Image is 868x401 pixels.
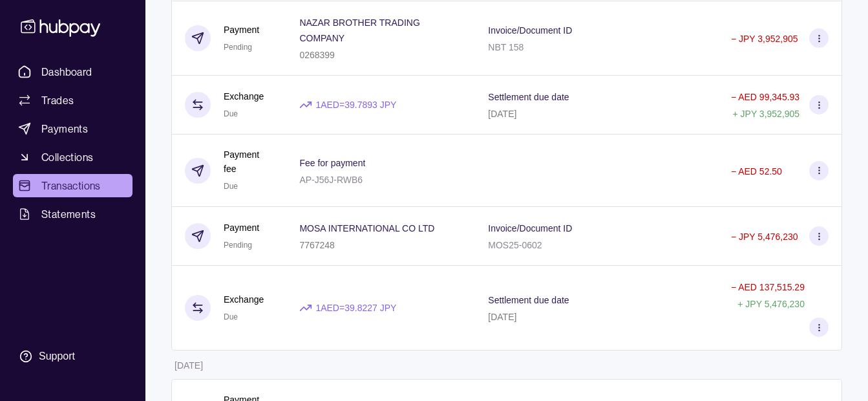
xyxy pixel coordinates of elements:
p: MOSA INTERNATIONAL CO LTD [299,223,434,233]
a: Support [13,343,132,370]
p: AP-J56J-RWB6 [299,175,363,185]
span: Statements [41,206,96,222]
span: Pending [224,241,252,250]
span: Due [224,312,238,321]
span: Dashboard [41,64,92,80]
p: Payment [224,23,259,37]
p: NBT 158 [488,42,524,52]
p: − AED 52.50 [731,166,782,177]
p: MOS25-0602 [488,240,542,250]
div: Support [39,349,75,363]
p: Settlement due date [488,295,569,305]
a: Payments [13,117,132,140]
a: Dashboard [13,60,132,83]
p: [DATE] [488,109,516,119]
span: Payments [41,121,88,136]
p: Payment [224,221,259,235]
span: Pending [224,43,252,52]
p: NAZAR BROTHER TRADING COMPANY [299,17,419,43]
p: Settlement due date [488,92,569,102]
p: 1 AED = 39.7893 JPY [315,98,396,112]
p: − JPY 3,952,905 [731,34,798,44]
span: Collections [41,149,93,165]
span: Due [224,109,238,118]
a: Statements [13,202,132,226]
span: Trades [41,92,74,108]
a: Collections [13,146,132,169]
span: Transactions [41,178,101,193]
p: + JPY 5,476,230 [737,299,805,309]
a: Transactions [13,174,132,197]
p: [DATE] [175,360,203,371]
p: [DATE] [488,312,516,322]
p: Invoice/Document ID [488,25,572,36]
p: − AED 137,515.29 [731,282,805,292]
p: Fee for payment [299,158,365,168]
p: Exchange [224,89,264,103]
p: Exchange [224,292,264,307]
p: 7767248 [299,240,335,250]
p: + JPY 3,952,905 [732,109,799,119]
p: 0268399 [299,50,335,60]
p: Invoice/Document ID [488,223,572,233]
span: Due [224,182,238,191]
p: − JPY 5,476,230 [731,232,798,242]
p: − AED 99,345.93 [731,92,799,102]
p: 1 AED = 39.8227 JPY [315,301,396,315]
p: Payment fee [224,147,273,176]
a: Trades [13,89,132,112]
